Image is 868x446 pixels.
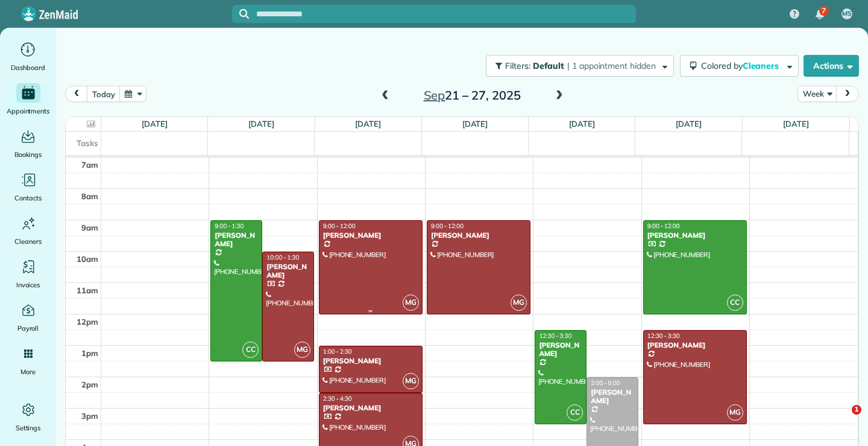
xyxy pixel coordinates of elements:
span: 9am [81,223,98,232]
div: 7 unread notifications [807,1,832,28]
a: [DATE] [676,119,702,129]
a: [DATE] [569,119,595,129]
span: MG [511,295,527,311]
span: MG [727,404,743,421]
div: [PERSON_NAME] [647,341,743,349]
span: Payroll [17,322,39,334]
span: 2:00 - 5:00 [591,379,620,387]
div: [PERSON_NAME] [430,231,527,240]
span: Contacts [14,192,42,204]
span: Dashboard [11,62,45,74]
span: 7 [822,6,826,16]
a: Bookings [5,127,51,161]
span: More [20,366,36,378]
div: [PERSON_NAME] [266,263,310,280]
span: MG [403,373,419,389]
svg: Focus search [239,9,249,19]
a: Appointments [5,83,51,117]
span: | 1 appointment hidden [567,60,656,71]
button: Focus search [232,9,249,19]
span: 3pm [81,411,98,421]
span: 10am [77,254,98,264]
span: Tasks [77,138,98,148]
button: prev [65,86,88,102]
button: next [836,86,859,102]
span: 1 [852,405,861,415]
a: [DATE] [355,119,381,129]
span: 7am [81,160,98,170]
a: Settings [5,400,51,434]
span: CC [242,342,259,358]
div: [PERSON_NAME] [322,404,419,412]
div: [PERSON_NAME] [647,231,743,240]
span: 2:30 - 4:30 [323,395,352,403]
span: MG [294,342,310,358]
button: Week [797,86,837,102]
button: Colored byCleaners [680,55,799,77]
h2: 21 – 27, 2025 [397,89,547,102]
span: 1:00 - 2:30 [323,348,352,355]
a: [DATE] [142,119,168,129]
span: 12pm [77,317,98,327]
span: MG [403,295,419,311]
a: Filters: Default | 1 appointment hidden [480,55,674,77]
span: 8am [81,191,98,201]
iframe: Intercom live chat [827,405,856,434]
button: Filters: Default | 1 appointment hidden [486,55,674,77]
span: 11am [77,285,98,295]
div: [PERSON_NAME] [322,231,419,240]
span: 12:30 - 3:30 [647,332,680,340]
span: MS [842,9,852,19]
span: Cleaners [14,235,42,247]
span: 9:00 - 1:30 [215,222,244,230]
a: [DATE] [248,119,274,129]
span: Bookings [14,148,42,161]
span: 2pm [81,380,98,389]
div: [PERSON_NAME] [538,341,583,358]
span: Sep [424,88,445,103]
a: Contacts [5,170,51,204]
div: [PERSON_NAME] [214,231,259,249]
div: [PERSON_NAME] [322,357,419,365]
span: Settings [16,422,41,434]
button: Actions [804,55,859,77]
a: Payroll [5,301,51,334]
span: CC [567,404,583,421]
span: Invoices [16,279,40,291]
span: Default [533,60,565,71]
span: Filters: [505,60,530,71]
a: Cleaners [5,214,51,247]
span: 10:00 - 1:30 [266,253,299,261]
span: 12:30 - 3:30 [539,332,571,340]
span: Appointments [7,105,50,117]
span: 9:00 - 12:00 [431,222,464,230]
a: [DATE] [783,119,809,129]
span: 1pm [81,348,98,358]
a: [DATE] [462,119,488,129]
a: Dashboard [5,40,51,74]
button: today [87,86,120,102]
span: 9:00 - 12:00 [647,222,680,230]
span: 9:00 - 12:00 [323,222,356,230]
span: CC [727,295,743,311]
span: Cleaners [743,60,781,71]
a: Invoices [5,257,51,291]
div: [PERSON_NAME] [590,388,635,406]
span: Colored by [701,60,783,71]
